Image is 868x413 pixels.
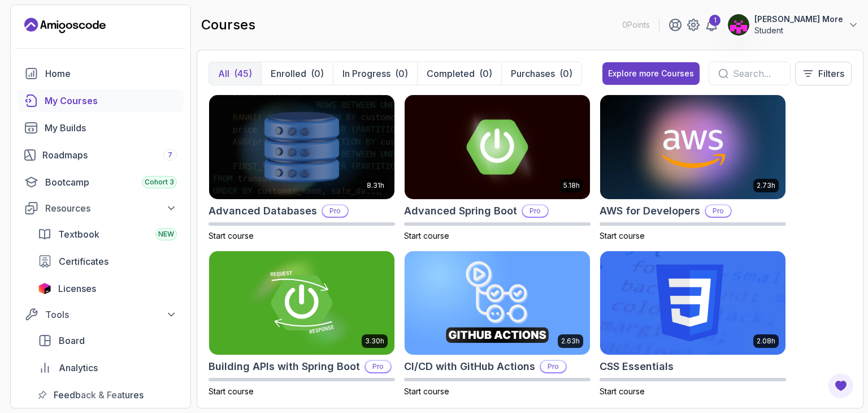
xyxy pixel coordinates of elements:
[54,388,144,402] span: Feedback & Features
[608,68,694,79] div: Explore more Courses
[31,250,184,273] a: certificates
[501,62,581,85] button: Purchases(0)
[209,359,360,375] h2: Building APIs with Spring Boot
[563,181,580,190] p: 5.18h
[209,95,394,199] img: Advanced Databases card
[218,67,229,80] p: All
[59,334,85,347] span: Board
[18,304,184,325] button: Tools
[18,89,184,112] a: courses
[158,230,174,239] span: NEW
[405,251,590,355] img: CI/CD with GitHub Actions card
[58,227,99,241] span: Textbook
[45,175,177,189] div: Bootcamp
[827,372,854,399] button: Open Feedback Button
[602,62,700,85] button: Explore more Courses
[31,384,184,406] a: feedback
[600,231,645,240] span: Start course
[45,201,177,215] div: Resources
[59,255,108,268] span: Certificates
[31,356,184,379] a: analytics
[323,205,348,217] p: Pro
[622,19,650,31] p: 0 Points
[728,14,749,36] img: user profile image
[754,14,843,25] p: [PERSON_NAME] More
[145,178,174,187] span: Cohort 3
[209,62,261,85] button: All(45)
[209,251,394,355] img: Building APIs with Spring Boot card
[405,95,590,199] img: Advanced Spring Boot card
[271,67,306,80] p: Enrolled
[18,144,184,166] a: roadmaps
[366,361,390,372] p: Pro
[600,386,645,396] span: Start course
[201,16,255,34] h2: courses
[600,251,785,355] img: CSS Essentials card
[367,181,384,190] p: 8.31h
[417,62,501,85] button: Completed(0)
[45,67,177,80] div: Home
[31,329,184,352] a: board
[342,67,390,80] p: In Progress
[209,231,254,240] span: Start course
[818,67,844,80] p: Filters
[18,171,184,193] a: bootcamp
[395,67,408,80] div: (0)
[479,67,492,80] div: (0)
[311,67,324,80] div: (0)
[706,205,731,217] p: Pro
[18,62,184,85] a: home
[511,67,555,80] p: Purchases
[600,95,785,199] img: AWS for Developers card
[404,203,517,219] h2: Advanced Spring Boot
[541,361,566,372] p: Pro
[209,386,254,396] span: Start course
[404,359,535,375] h2: CI/CD with GitHub Actions
[59,361,98,375] span: Analytics
[404,231,449,240] span: Start course
[42,148,177,162] div: Roadmaps
[561,337,580,346] p: 2.63h
[559,67,572,80] div: (0)
[45,308,177,321] div: Tools
[45,94,177,107] div: My Courses
[45,121,177,135] div: My Builds
[427,67,475,80] p: Completed
[600,203,700,219] h2: AWS for Developers
[600,359,674,375] h2: CSS Essentials
[754,25,843,36] p: Student
[523,205,548,217] p: Pro
[168,150,172,160] span: 7
[727,14,859,36] button: user profile image[PERSON_NAME] MoreStudent
[709,15,721,26] div: 1
[58,282,96,295] span: Licenses
[31,277,184,300] a: licenses
[365,337,384,346] p: 3.30h
[209,203,317,219] h2: Advanced Databases
[261,62,333,85] button: Enrolled(0)
[705,18,718,32] a: 1
[795,62,852,85] button: Filters
[38,283,51,294] img: jetbrains icon
[234,67,252,80] div: (45)
[18,117,184,139] a: builds
[757,337,775,346] p: 2.08h
[733,67,781,80] input: Search...
[18,198,184,218] button: Resources
[24,16,106,35] a: Landing page
[757,181,775,190] p: 2.73h
[31,223,184,246] a: textbook
[333,62,417,85] button: In Progress(0)
[404,386,449,396] span: Start course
